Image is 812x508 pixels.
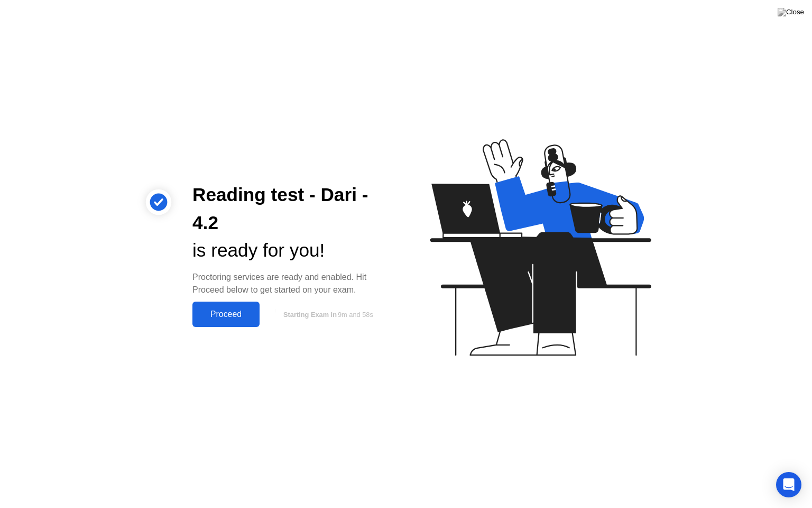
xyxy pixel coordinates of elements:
[192,181,389,237] div: Reading test - Dari - 4.2
[265,304,389,324] button: Starting Exam in9m and 58s
[338,311,373,319] span: 9m and 58s
[192,302,260,327] button: Proceed
[192,237,389,265] div: is ready for you!
[192,271,389,296] div: Proctoring services are ready and enabled. Hit Proceed below to get started on your exam.
[778,8,804,16] img: Close
[196,310,256,319] div: Proceed
[776,472,801,497] div: Open Intercom Messenger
